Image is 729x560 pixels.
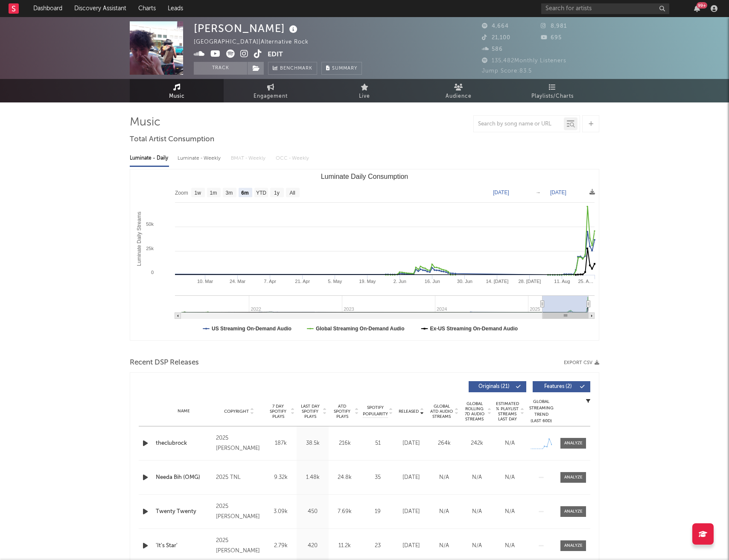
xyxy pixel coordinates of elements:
[397,507,426,516] div: [DATE]
[474,384,513,389] span: Originals ( 21 )
[496,401,519,422] span: Estimated % Playlist Streams Last Day
[256,190,266,196] text: YTD
[541,23,567,29] span: 8,981
[194,21,300,35] div: [PERSON_NAME]
[697,2,707,9] div: 99 +
[321,62,362,75] button: Summary
[505,79,599,102] a: Playlists/Charts
[194,37,318,47] div: [GEOGRAPHIC_DATA] | Alternative Rock
[331,404,353,419] span: ATD Spotify Plays
[482,47,503,52] span: 586
[194,62,247,75] button: Track
[268,50,283,60] button: Edit
[538,384,577,389] span: Features ( 2 )
[463,439,491,448] div: 242k
[363,405,388,417] span: Spotify Popularity
[295,279,310,284] text: 21. Apr
[130,151,169,166] div: Luminate - Daily
[394,279,406,284] text: 2. Jun
[554,279,570,284] text: 11. Aug
[486,279,508,284] text: 14. [DATE]
[469,381,526,392] button: Originals(21)
[156,473,212,482] a: Needa Bih (OMG)
[331,542,359,550] div: 11.2k
[331,439,359,448] div: 216k
[533,381,590,392] button: Features(2)
[482,35,510,41] span: 21,100
[224,409,249,414] span: Copyright
[146,246,154,251] text: 25k
[254,91,288,102] span: Engagement
[226,190,233,196] text: 3m
[156,542,212,550] a: 'It's Star'
[156,507,212,516] a: Twenty Twenty
[430,473,458,482] div: N/A
[216,536,262,556] div: 2025 [PERSON_NAME]
[146,222,154,227] text: 50k
[130,169,599,340] svg: Luminate Daily Consumption
[482,58,566,64] span: 135,482 Monthly Listeners
[482,68,532,74] span: Jump Score: 83.5
[328,279,342,284] text: 5. May
[694,5,700,12] button: 99+
[280,64,312,74] span: Benchmark
[463,401,486,422] span: Global Rolling 7D Audio Streams
[268,62,317,75] a: Benchmark
[156,439,212,448] div: theclubrock
[496,473,524,482] div: N/A
[430,326,518,332] text: Ex-US Streaming On-Demand Audio
[331,473,359,482] div: 24.8k
[493,190,509,195] text: [DATE]
[264,279,276,284] text: 7. Apr
[197,279,213,284] text: 10. Mar
[267,404,289,419] span: 7 Day Spotify Plays
[482,23,509,29] span: 4,664
[578,279,593,284] text: 25. A…
[528,399,554,424] div: Global Streaming Trend (Last 60D)
[359,91,370,102] span: Live
[399,409,419,414] span: Released
[397,542,426,550] div: [DATE]
[130,134,214,145] span: Total Artist Consumption
[425,279,440,284] text: 16. Jun
[267,439,295,448] div: 187k
[299,404,321,419] span: Last Day Spotify Plays
[411,79,505,102] a: Audience
[430,507,458,516] div: N/A
[299,507,327,516] div: 450
[359,279,376,284] text: 19. May
[316,326,405,332] text: Global Streaming On-Demand Audio
[541,35,562,41] span: 695
[430,404,453,419] span: Global ATD Audio Streams
[321,173,408,180] text: Luminate Daily Consumption
[397,439,426,448] div: [DATE]
[457,279,472,284] text: 30. Jun
[299,473,327,482] div: 1.48k
[430,439,458,448] div: 264k
[299,542,327,550] div: 420
[267,542,295,550] div: 2.79k
[224,79,318,102] a: Engagement
[363,473,393,482] div: 35
[289,190,295,196] text: All
[463,473,491,482] div: N/A
[496,542,524,550] div: N/A
[496,439,524,448] div: N/A
[541,3,669,14] input: Search for artists
[156,408,212,414] div: Name
[210,190,217,196] text: 1m
[230,279,246,284] text: 24. Mar
[178,151,222,166] div: Luminate - Weekly
[363,439,393,448] div: 51
[136,212,142,266] text: Luminate Daily Streams
[564,360,599,365] button: Export CSV
[216,472,262,483] div: 2025 TNL
[151,270,154,275] text: 0
[195,190,201,196] text: 1w
[550,190,566,195] text: [DATE]
[216,433,262,454] div: 2025 [PERSON_NAME]
[518,279,541,284] text: 28. [DATE]
[531,91,574,102] span: Playlists/Charts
